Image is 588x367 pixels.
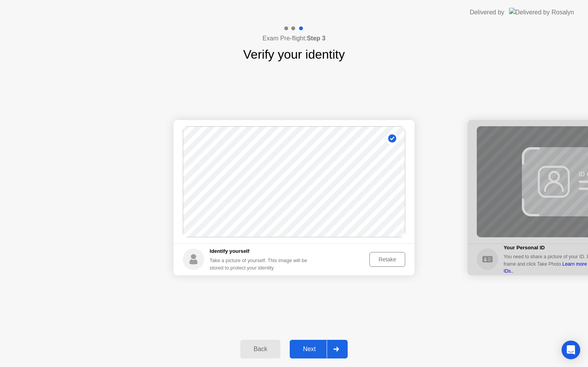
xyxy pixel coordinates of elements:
div: Take a picture of yourself. This image will be stored to protect your identity [210,257,313,271]
button: Back [240,340,280,358]
img: Delivered by Rosalyn [509,8,574,17]
h5: Identify yourself [210,247,313,255]
h4: Exam Pre-flight: [262,34,325,43]
div: Open Intercom Messenger [562,341,580,359]
button: Next [290,340,348,358]
h1: Verify your identity [243,45,345,64]
div: Back [243,346,278,353]
div: Retake [372,256,402,263]
div: Next [292,346,327,353]
div: Delivered by [470,8,504,17]
b: Step 3 [307,35,325,42]
button: Retake [369,252,405,267]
